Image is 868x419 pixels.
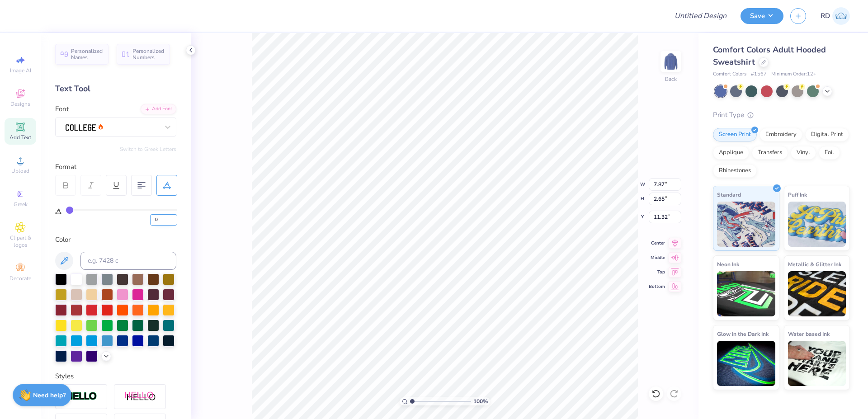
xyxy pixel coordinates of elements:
img: Back [662,52,680,71]
div: Applique [713,146,749,160]
div: Transfers [752,146,788,160]
span: Metallic & Glitter Ink [788,259,841,269]
span: # 1567 [751,71,767,78]
div: Print Type [713,110,850,120]
span: Clipart & logos [5,234,36,249]
div: Embroidery [759,128,802,141]
div: Back [665,75,677,83]
span: Neon Ink [717,259,739,269]
div: Color [55,235,176,245]
div: Add Font [141,104,176,114]
span: Top [649,269,665,275]
img: Stroke [66,391,97,402]
div: Foil [819,146,840,160]
img: Glow in the Dark Ink [717,341,775,386]
input: e.g. 7428 c [80,252,176,270]
div: Styles [55,371,176,381]
img: Water based Ink [788,341,846,386]
span: Personalized Names [71,48,103,61]
div: Text Tool [55,83,176,95]
span: Standard [717,190,741,199]
span: Add Text [9,134,31,141]
img: Metallic & Glitter Ink [788,271,846,316]
span: Bottom [649,283,665,290]
span: Comfort Colors [713,71,746,78]
span: 100 % [473,397,488,405]
span: Greek [14,201,28,208]
img: Shadow [124,391,156,402]
span: Glow in the Dark Ink [717,329,769,339]
span: Middle [649,254,665,261]
span: Designs [10,100,30,108]
div: Vinyl [791,146,816,160]
div: Format [55,162,177,172]
img: Standard [717,202,775,247]
input: Untitled Design [667,7,734,25]
div: Digital Print [805,128,849,141]
span: Center [649,240,665,246]
span: Water based Ink [788,329,830,339]
img: Neon Ink [717,271,775,316]
div: Screen Print [713,128,757,141]
button: Switch to Greek Letters [120,146,176,153]
label: Font [55,104,69,114]
img: Puff Ink [788,202,846,247]
span: Personalized Numbers [132,48,165,61]
img: Rommel Del Rosario [832,7,850,25]
span: Decorate [9,275,31,282]
span: Puff Ink [788,190,807,199]
strong: Need help? [33,391,66,400]
span: Comfort Colors Adult Hooded Sweatshirt [713,44,826,67]
a: RD [821,7,850,25]
span: RD [821,11,830,21]
div: Rhinestones [713,164,757,178]
span: Minimum Order: 12 + [771,71,816,78]
button: Save [741,8,783,24]
span: Upload [11,167,29,174]
span: Image AI [10,67,31,74]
